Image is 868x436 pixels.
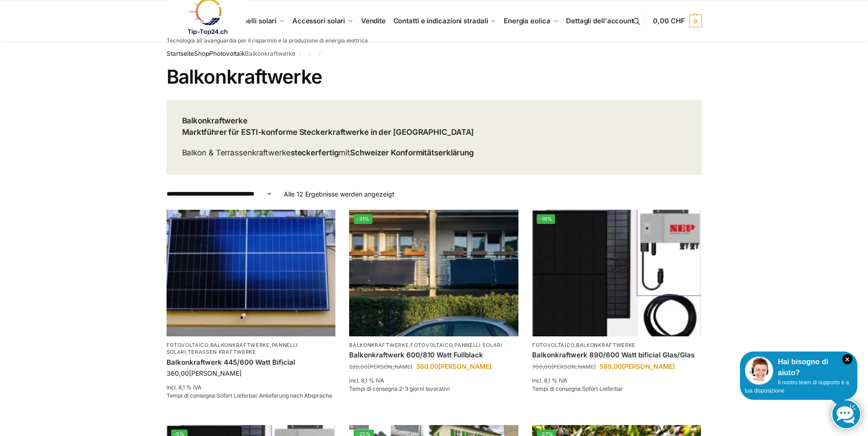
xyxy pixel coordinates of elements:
[349,377,518,385] p: incl. 8,1 % IVA
[305,50,315,58] span: /
[532,351,701,360] a: Balkonkraftwerk 890/600 Watt bificial Glas/Glas
[284,190,394,198] font: Alle 12 Ergebnisse werden angezeigt
[566,16,634,25] span: Dettagli dell'account
[504,16,550,25] span: Energia eolica
[532,377,701,385] p: incl. 8,1 % IVA
[167,392,216,399] font: Tempi di consegna:
[438,362,491,370] span: [PERSON_NAME]
[167,369,189,377] font: 360,00
[167,342,209,348] a: Fotovoltaico
[394,16,488,25] span: Contatti e indicazioni stradali
[167,210,336,336] img: Solaranlage für den kleinen Balkon
[189,369,242,377] span: [PERSON_NAME]
[209,342,210,348] font: ,
[551,363,596,370] span: [PERSON_NAME]
[500,0,562,42] a: Energia eolica
[410,342,453,348] a: Fotovoltaico
[653,16,685,25] span: 0,00 CHF
[582,385,623,392] span: Sofort Lieferbar
[291,148,339,157] strong: steckerfertig
[167,189,273,199] select: Shop-Reihenfolge
[350,148,474,157] strong: Schweizer Konformitätserklärung
[745,356,773,385] img: Servizio clienti
[270,342,272,348] font: ,
[532,210,701,336] img: Bificiales Hochleistungsmodul
[361,16,386,25] span: Vendite
[532,210,701,336] a: -16%Bificiales Hochleistungsmodul
[182,128,474,137] strong: Marktführer für ESTI-konforme Steckerkraftwerke in der [GEOGRAPHIC_DATA]
[186,349,188,355] font: ,
[349,351,518,360] a: Balkonkraftwerk 600/810 Watt Fullblack
[167,50,296,57] font: Balkonkraftwerke
[842,354,852,364] i: Schließen
[296,50,305,58] span: /
[745,379,849,394] span: Il nostro team di supporto è a tua disposizione
[453,342,454,348] font: ,
[368,363,412,370] span: [PERSON_NAME]
[167,50,194,57] a: Startseite
[315,50,324,58] span: /
[194,50,209,57] a: Shop
[167,65,702,88] h1: Balkonkraftwerke
[167,383,336,392] p: incl. 8,1 % IVA
[188,349,256,355] a: Terassen Kraftwerke
[349,210,518,336] img: 2 Balkonkraftwerke
[167,342,298,355] a: Pannelli solari
[532,342,574,348] a: Fotovoltaico
[167,358,336,367] a: Balkonkraftwerk 445/600 Watt Bificial
[210,342,270,348] a: Balkonkraftwerke
[416,362,438,370] font: 360,00
[349,363,368,370] font: 520,00
[399,385,450,392] span: 2-3 giorni lavorativi
[349,342,409,348] a: Balkonkraftwerke
[409,342,410,348] font: ,
[576,342,636,348] a: Balkonkraftwerke
[653,7,701,35] a: 0,00 CHF 0
[622,362,675,370] span: [PERSON_NAME]
[182,116,248,125] strong: Balkonkraftwerke
[167,42,702,65] nav: Breadcrumb
[745,356,852,378] div: Hai bisogno di aiuto?
[574,342,576,348] font: ,
[182,147,474,159] p: Balkon & Terrassenkraftwerke mit
[209,50,245,57] a: Photovoltaik
[389,0,500,42] a: Contatti e indicazioni stradali
[216,392,332,399] span: Sofort Lieferbar Anlieferung nach Absprache
[689,15,702,27] span: 0
[599,362,622,370] font: 589,00
[532,385,582,392] font: Tempi di consegna:
[167,38,368,43] p: Tecnologia all'avanguardia per il risparmio e la produzione di energia elettrica
[349,210,518,336] a: -31%2 Balkonkraftwerke
[349,385,399,392] font: Tempi di consegna:
[562,0,637,42] a: Dettagli dell'account
[532,363,551,370] font: 700,00
[454,342,502,348] a: Pannelli solari
[357,0,389,42] a: Vendite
